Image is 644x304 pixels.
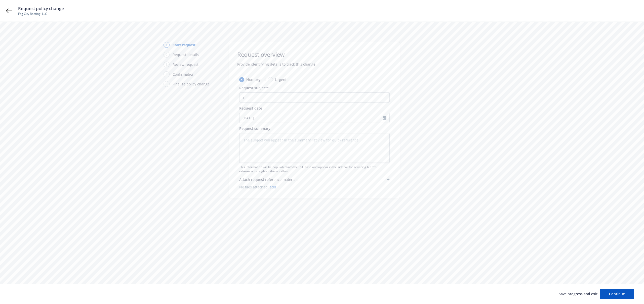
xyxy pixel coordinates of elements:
[173,81,210,87] div: Finalize policy change
[164,62,170,67] div: 3
[246,77,266,82] span: Non-urgent
[239,85,269,90] span: Request subject*
[559,291,598,296] span: Save progress and exit
[164,42,170,48] div: 1
[239,77,244,82] input: Non-urgent
[237,50,316,59] h1: Request overview
[239,106,262,111] span: Request date
[239,184,390,190] span: No files attached.
[239,165,390,173] span: This information will be populated into the SSC case and appear in the sidebar for servicing team...
[239,92,390,103] input: The subject will appear in the summary list view for quick reference.
[275,77,287,82] span: Urgent
[239,177,298,182] span: Attach request reference materials
[173,62,198,67] div: Review request
[600,289,634,299] button: Continue
[383,116,386,120] svg: Calendar
[173,42,195,47] div: Start request
[237,62,316,67] span: Provide identifying details to track this change.
[164,81,170,87] div: 5
[239,113,383,123] input: MM/DD/YYYY
[173,72,194,77] div: Confirmation
[164,52,170,58] div: 2
[164,71,170,77] div: 4
[239,126,270,131] span: Request summary
[268,77,273,82] input: Urgent
[609,291,625,296] span: Continue
[270,185,276,189] a: add
[18,12,64,16] span: Fog City Roofing, LLC
[173,52,199,57] div: Request details
[18,6,64,12] span: Request policy change
[559,289,598,299] button: Save progress and exit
